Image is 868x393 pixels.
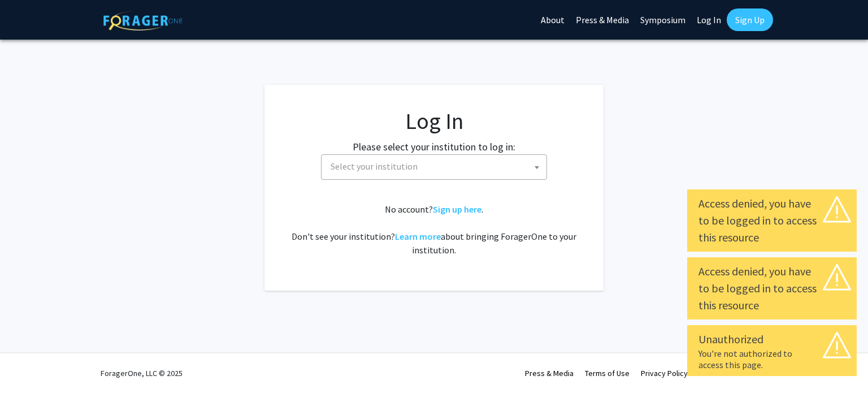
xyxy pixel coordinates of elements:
[331,161,418,172] span: Select your institution
[525,368,574,378] a: Press & Media
[698,263,845,314] div: Access denied, you have to be logged in to access this resource
[698,348,845,370] div: You're not authorized to access this page.
[727,8,773,31] a: Sign Up
[698,195,845,246] div: Access denied, you have to be logged in to access this resource
[698,331,845,348] div: Unauthorized
[585,368,630,378] a: Terms of Use
[287,107,581,135] h1: Log In
[433,204,481,215] a: Sign up here
[321,154,547,180] span: Select your institution
[395,231,441,242] a: Learn more about bringing ForagerOne to your institution
[641,368,688,378] a: Privacy Policy
[353,139,515,154] label: Please select your institution to log in:
[103,11,183,31] img: ForagerOne Logo
[287,202,581,257] div: No account? . Don't see your institution? about bringing ForagerOne to your institution.
[326,155,546,178] span: Select your institution
[101,353,183,393] div: ForagerOne, LLC © 2025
